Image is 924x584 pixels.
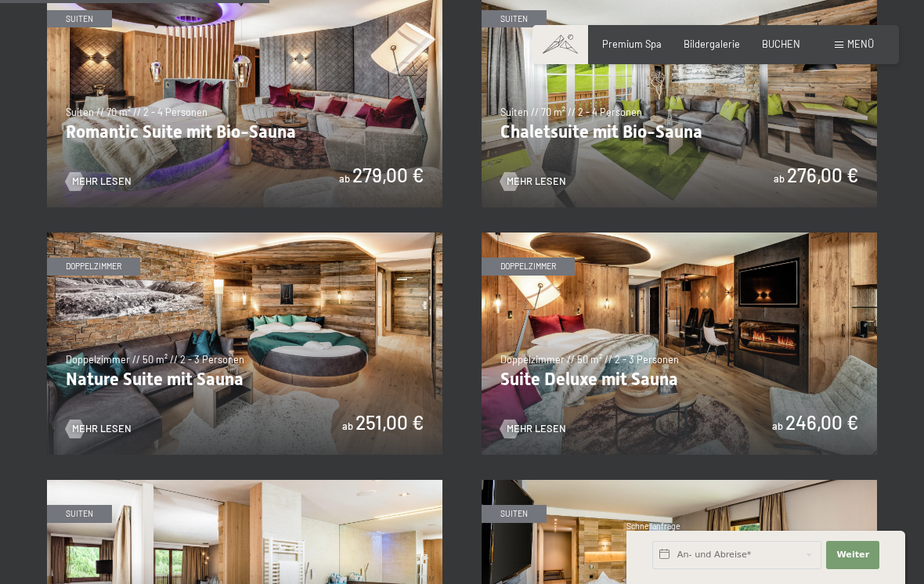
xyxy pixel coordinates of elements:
[72,175,132,189] span: Mehr Lesen
[47,233,442,455] img: Nature Suite mit Sauna
[507,175,566,189] span: Mehr Lesen
[507,422,566,436] span: Mehr Lesen
[762,38,800,50] a: BUCHEN
[626,521,680,531] span: Schnellanfrage
[482,233,877,240] a: Suite Deluxe mit Sauna
[72,422,132,436] span: Mehr Lesen
[47,233,442,240] a: Nature Suite mit Sauna
[482,480,877,488] a: Alpin Studio
[602,38,662,50] a: Premium Spa
[47,480,442,488] a: Family Suite
[66,175,132,189] a: Mehr Lesen
[826,541,879,569] button: Weiter
[684,38,740,50] a: Bildergalerie
[500,175,566,189] a: Mehr Lesen
[836,549,869,561] span: Weiter
[847,38,874,50] span: Menü
[482,233,877,455] img: Suite Deluxe mit Sauna
[500,422,566,436] a: Mehr Lesen
[66,422,132,436] a: Mehr Lesen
